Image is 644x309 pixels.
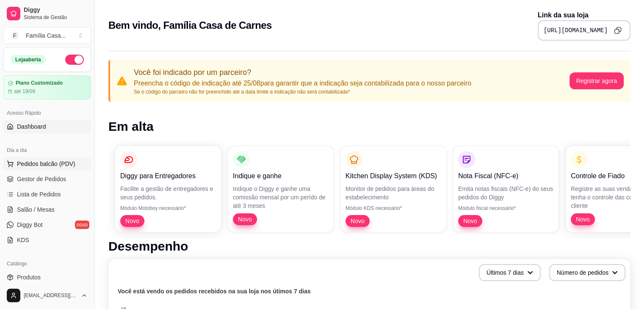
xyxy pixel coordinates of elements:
[3,172,91,186] a: Gestor de Pedidos
[458,185,554,201] p: Emita notas fiscais (NFC-e) do seus pedidos do Diggy
[17,160,75,168] span: Pedidos balcão (PDV)
[134,88,471,95] p: Se o código do parceiro não for preenchido até a data limite a indicação não será contabilizada*
[538,10,630,20] p: Link da sua loja
[115,146,221,232] button: Diggy para EntregadoresFacilite a gestão de entregadores e seus pedidos.Módulo Motoboy necessário...
[120,205,216,212] p: Módulo Motoboy necessário*
[345,171,441,181] p: Kitchen Display System (KDS)
[3,285,91,306] button: [EMAIL_ADDRESS][DOMAIN_NAME]
[479,264,541,281] button: Últimos 7 dias
[572,215,593,223] span: Novo
[3,75,91,99] a: Plano Customizadoaté 19/09
[340,146,446,232] button: Kitchen Display System (KDS)Monitor de pedidos para áreas do estabelecimentoMódulo KDS necessário...
[24,14,88,21] span: Sistema de Gestão
[233,171,329,181] p: Indique e ganhe
[3,120,91,133] a: Dashboard
[453,146,559,232] button: Nota Fiscal (NFC-e)Emita notas fiscais (NFC-e) do seus pedidos do DiggyMódulo fiscal necessário*Novo
[11,31,19,40] span: F
[458,205,554,212] p: Módulo fiscal necessário*
[108,119,630,134] h1: Em alta
[17,175,66,183] span: Gestor de Pedidos
[108,19,272,32] h2: Bem vindo, Família Casa de Carnes
[3,218,91,232] a: Diggy Botnovo
[17,122,46,131] span: Dashboard
[345,205,441,212] p: Módulo KDS necessário*
[17,221,43,229] span: Diggy Bot
[14,88,35,95] article: até 19/09
[16,80,63,86] article: Plano Customizado
[17,273,41,281] span: Produtos
[134,78,471,88] p: Preencha o código de indicação até 25/08 para garantir que a indicação seja contabilizada para o ...
[460,217,481,225] span: Novo
[3,27,91,44] button: Select a team
[3,233,91,247] a: KDS
[3,143,91,157] div: Dia a dia
[3,203,91,216] a: Salão / Mesas
[118,288,311,295] text: Você está vendo os pedidos recebidos na sua loja nos útimos 7 dias
[11,55,46,64] div: Loja aberta
[108,239,630,254] h1: Desempenho
[3,270,91,284] a: Produtos
[549,264,625,281] button: Número de pedidos
[120,171,216,181] p: Diggy para Entregadores
[3,157,91,171] button: Pedidos balcão (PDV)
[458,171,554,181] p: Nota Fiscal (NFC-e)
[122,217,143,225] span: Novo
[611,24,625,37] button: Copy to clipboard
[233,185,329,210] p: Indique o Diggy e ganhe uma comissão mensal por um perído de até 3 meses
[24,292,77,299] span: [EMAIL_ADDRESS][DOMAIN_NAME]
[235,215,255,223] span: Novo
[17,236,29,244] span: KDS
[228,146,334,232] button: Indique e ganheIndique o Diggy e ganhe uma comissão mensal por um perído de até 3 mesesNovo
[3,188,91,201] a: Lista de Pedidos
[120,185,216,201] p: Facilite a gestão de entregadores e seus pedidos.
[569,72,624,89] button: Registrar agora
[347,217,368,225] span: Novo
[17,190,61,199] span: Lista de Pedidos
[3,3,91,24] a: DiggySistema de Gestão
[24,6,88,14] span: Diggy
[3,257,91,270] div: Catálogo
[134,66,471,78] p: Você foi indicado por um parceiro?
[65,55,84,65] button: Alterar Status
[3,106,91,120] div: Acesso Rápido
[544,26,608,35] pre: [URL][DOMAIN_NAME]
[17,205,55,214] span: Salão / Mesas
[26,31,66,40] div: Família Casa ...
[345,185,441,201] p: Monitor de pedidos para áreas do estabelecimento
